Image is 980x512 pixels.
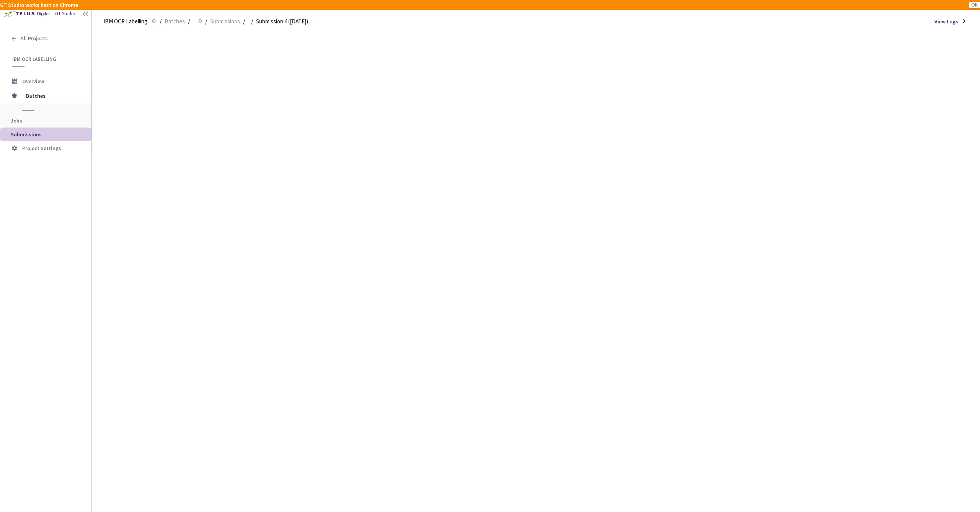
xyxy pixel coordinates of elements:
span: Submissions [11,131,42,138]
a: Submissions [209,17,242,25]
button: OK [969,2,980,8]
span: Submission 4 ([DATE]) QC - [DATE] [256,17,318,26]
span: IBM OCR Labelling [103,17,147,26]
span: Batches [26,88,78,103]
span: Overview [22,78,44,85]
a: Batches [163,17,186,25]
li: / [205,17,207,26]
span: View Logs [934,18,958,25]
li: / [251,17,253,26]
span: Project Settings [22,145,61,152]
li: / [243,17,245,26]
div: GT Studio [55,10,75,18]
li: / [160,17,162,26]
li: / [188,17,190,26]
span: Submissions [210,17,240,26]
span: Jobs [11,117,22,124]
span: Batches [165,17,185,26]
span: IBM OCR Labelling [12,56,81,62]
span: All Projects [21,35,48,42]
